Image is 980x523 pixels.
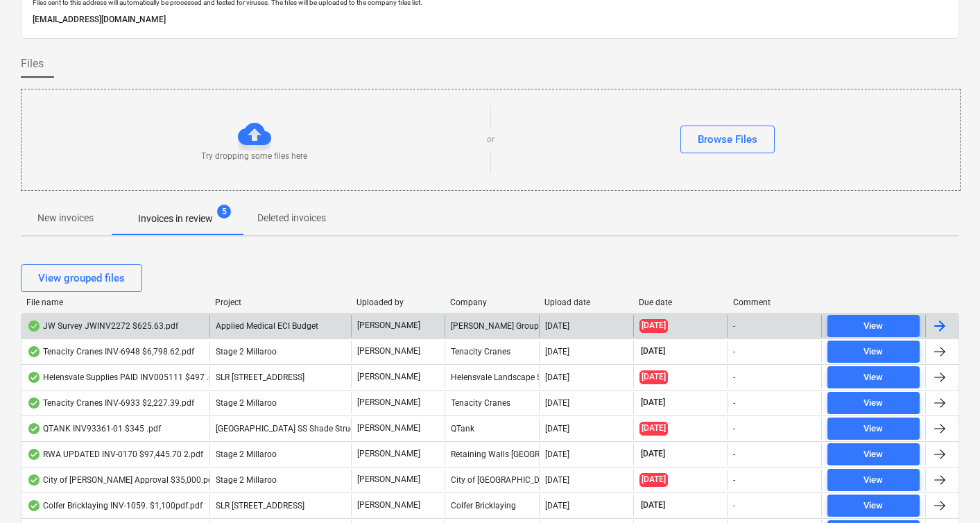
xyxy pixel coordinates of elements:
[216,347,277,357] span: Stage 2 Millaroo
[544,298,628,307] div: Upload date
[445,495,539,517] div: Colfer Bricklaying
[38,269,125,287] div: View grouped files
[27,474,41,486] div: OCR finished
[27,500,41,511] div: OCR finished
[487,134,495,146] p: or
[733,372,735,382] div: -
[357,397,420,409] p: [PERSON_NAME]
[357,422,420,434] p: [PERSON_NAME]
[733,321,735,331] div: -
[445,443,539,465] div: Retaining Walls [GEOGRAPHIC_DATA]
[445,315,539,337] div: [PERSON_NAME] Group
[27,500,203,511] div: Colfer Bricklaying INV-1059. $1,100pdf.pdf
[216,424,369,434] span: Cedar Creek SS Shade Structure
[27,320,178,332] div: JW Survey JWINV2272 $625.63.pdf
[445,366,539,388] div: Helensvale Landscape Supplies
[639,370,668,384] span: [DATE]
[27,372,221,383] div: Helensvale Supplies PAID INV005111 $497 .pdf
[827,392,920,414] button: View
[445,469,539,491] div: City of [GEOGRAPHIC_DATA]
[357,320,420,332] p: [PERSON_NAME]
[827,495,920,517] button: View
[827,366,920,388] button: View
[639,499,667,511] span: [DATE]
[863,318,883,334] div: View
[733,347,735,357] div: -
[639,422,668,435] span: [DATE]
[733,398,735,408] div: -
[863,344,883,360] div: View
[21,264,142,292] button: View grouped files
[733,298,816,307] div: Comment
[201,151,307,162] p: Try dropping some files here
[450,298,533,307] div: Company
[27,423,161,434] div: QTANK INV93361-01 $345 .pdf
[215,298,345,307] div: Project
[357,345,420,357] p: [PERSON_NAME]
[27,346,41,357] div: OCR finished
[445,418,539,440] div: QTank
[639,397,667,409] span: [DATE]
[733,475,735,485] div: -
[216,475,277,485] span: Stage 2 Millaroo
[680,126,775,153] button: Browse Files
[863,498,883,514] div: View
[27,474,216,486] div: City of [PERSON_NAME] Approval $35,000.pdf
[445,341,539,363] div: Tenacity Cranes
[827,418,920,440] button: View
[257,211,326,225] p: Deleted invoices
[545,475,569,485] div: [DATE]
[639,319,668,332] span: [DATE]
[639,448,667,460] span: [DATE]
[27,397,194,409] div: Tenacity Cranes INV-6933 $2,227.39.pdf
[357,499,420,511] p: [PERSON_NAME]
[545,372,569,382] div: [DATE]
[639,298,722,307] div: Due date
[216,501,304,511] span: SLR 2 Millaroo Drive
[863,395,883,411] div: View
[545,321,569,331] div: [DATE]
[216,372,304,382] span: SLR 2 Millaroo Drive
[827,469,920,491] button: View
[357,474,420,486] p: [PERSON_NAME]
[37,211,94,225] p: New invoices
[26,298,204,307] div: File name
[863,472,883,488] div: View
[21,89,961,191] div: Try dropping some files hereorBrowse Files
[733,424,735,434] div: -
[216,398,277,408] span: Stage 2 Millaroo
[911,456,980,523] iframe: Chat Widget
[216,321,318,331] span: Applied Medical ECI Budget
[545,501,569,511] div: [DATE]
[733,501,735,511] div: -
[27,449,41,460] div: OCR finished
[545,398,569,408] div: [DATE]
[27,346,194,357] div: Tenacity Cranes INV-6948 $6,798.62.pdf
[138,212,213,226] p: Invoices in review
[27,423,41,434] div: OCR finished
[545,449,569,459] div: [DATE]
[639,473,668,486] span: [DATE]
[639,345,667,357] span: [DATE]
[27,372,41,383] div: OCR finished
[216,449,277,459] span: Stage 2 Millaroo
[733,449,735,459] div: -
[863,447,883,463] div: View
[863,370,883,386] div: View
[445,392,539,414] div: Tenacity Cranes
[827,443,920,465] button: View
[27,397,41,409] div: OCR finished
[33,12,947,27] p: [EMAIL_ADDRESS][DOMAIN_NAME]
[545,347,569,357] div: [DATE]
[698,130,757,148] div: Browse Files
[357,448,420,460] p: [PERSON_NAME]
[863,421,883,437] div: View
[827,315,920,337] button: View
[356,298,440,307] div: Uploaded by
[827,341,920,363] button: View
[545,424,569,434] div: [DATE]
[357,371,420,383] p: [PERSON_NAME]
[21,55,44,72] span: Files
[217,205,231,218] span: 5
